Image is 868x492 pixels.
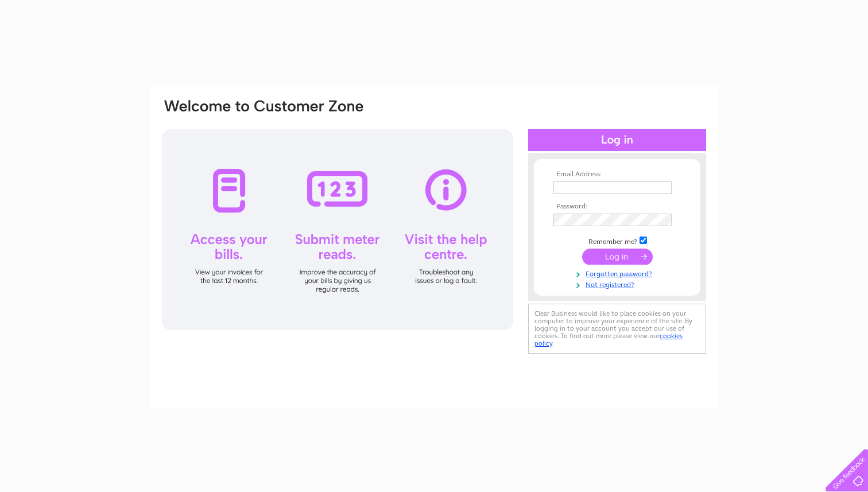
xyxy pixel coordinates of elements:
[528,304,706,354] div: Clear Business would like to place cookies on your computer to improve your experience of the sit...
[582,249,653,265] input: Submit
[551,235,684,246] td: Remember me?
[534,332,683,347] a: cookies policy
[553,278,684,289] a: Not registered?
[551,171,684,179] th: Email Address:
[553,268,684,278] a: Forgotten password?
[551,203,684,211] th: Password:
